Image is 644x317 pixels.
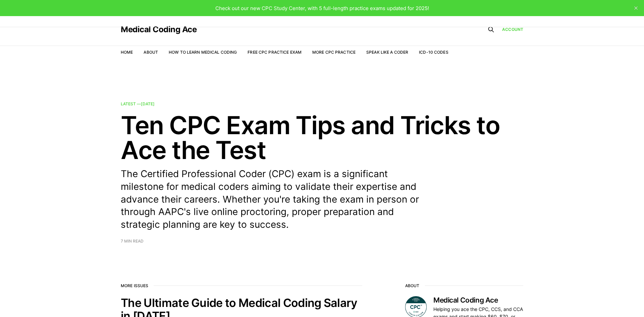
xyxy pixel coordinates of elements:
h2: More issues [121,283,362,288]
a: More CPC Practice [312,50,356,55]
a: Latest —[DATE] Ten CPC Exam Tips and Tricks to Ace the Test The Certified Professional Coder (CPC... [121,102,523,243]
span: Check out our new CPC Study Center, with 5 full-length practice exams updated for 2025! [215,5,429,11]
a: ICD-10 Codes [419,50,448,55]
a: How to Learn Medical Coding [169,50,237,55]
span: Latest — [121,101,155,106]
a: Speak Like a Coder [366,50,408,55]
a: Medical Coding Ace [121,25,197,34]
h2: About [405,283,523,288]
iframe: portal-trigger [609,284,644,317]
time: [DATE] [141,101,155,106]
span: 7 min read [121,239,144,243]
a: Account [502,26,523,33]
button: close [631,3,641,13]
a: About [144,50,158,55]
h2: Ten CPC Exam Tips and Tricks to Ace the Test [121,113,523,162]
p: The Certified Professional Coder (CPC) exam is a significant milestone for medical coders aiming ... [121,168,429,231]
a: Free CPC Practice Exam [248,50,302,55]
a: Home [121,50,133,55]
h3: Medical Coding Ace [433,296,523,304]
